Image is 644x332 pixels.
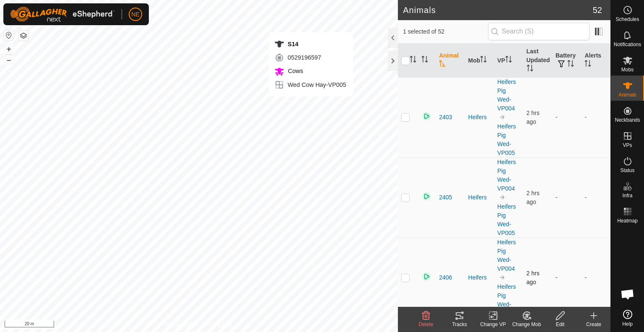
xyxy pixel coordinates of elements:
span: 1 selected of 52 [403,27,488,36]
img: to [499,274,506,281]
a: Heifers Pig Wed-VP005 [497,123,516,156]
span: Help [622,322,633,327]
td: - [552,157,581,238]
img: to [499,194,506,201]
td: - [581,238,610,318]
div: Change Mob [510,321,543,328]
span: 2406 [439,273,452,282]
span: Cows [286,68,303,74]
img: to [499,114,506,120]
button: – [4,55,14,65]
span: Notifications [614,42,641,47]
th: Battery [552,44,581,78]
div: Heifers [468,113,491,122]
span: 52 [593,4,602,16]
td: - [552,238,581,318]
img: Gallagher Logo [10,7,115,22]
a: Heifers Pig Wed-VP005 [497,283,516,316]
span: Mobs [621,67,634,72]
a: Contact Us [207,321,232,329]
div: Heifers [468,193,491,202]
div: Change VP [476,321,510,328]
span: 2403 [439,113,452,122]
button: + [4,44,14,54]
th: Animal [436,44,465,78]
img: returning on [421,272,431,282]
span: Infra [622,193,632,198]
div: Edit [543,321,577,328]
p-sorticon: Activate to sort [410,57,416,64]
span: VPs [623,143,632,148]
p-sorticon: Activate to sort [505,57,512,64]
div: 0529196597 [274,52,346,63]
span: 15 Oct 2025, 7:01 am [527,110,540,125]
p-sorticon: Activate to sort [584,61,591,68]
a: Privacy Policy [166,321,197,329]
div: Wed Cow Hay-VP005 [274,80,346,90]
p-sorticon: Activate to sort [527,66,533,73]
div: S14 [274,39,346,49]
span: Delete [419,322,434,327]
span: 15 Oct 2025, 7:09 am [527,270,540,285]
span: Neckbands [615,118,640,123]
span: 2405 [439,193,452,202]
p-sorticon: Activate to sort [421,57,428,64]
a: Heifers Pig Wed-VP004 [497,78,516,112]
a: Heifers Pig Wed-VP004 [497,239,516,272]
button: Map Layers [18,31,29,41]
span: NE [131,10,139,19]
td: - [581,157,610,238]
a: Heifers Pig Wed-VP004 [497,159,516,192]
img: returning on [421,111,431,121]
th: Last Updated [523,44,552,78]
a: Help [611,306,644,330]
div: Tracks [443,321,476,328]
div: Create [577,321,610,328]
input: Search (S) [488,23,589,40]
td: - [581,77,610,157]
th: Mob [465,44,494,78]
td: - [552,77,581,157]
p-sorticon: Activate to sort [567,61,574,68]
span: 15 Oct 2025, 7:11 am [527,190,540,205]
img: returning on [421,191,431,201]
button: Reset Map [4,30,14,40]
div: Heifers [468,273,491,282]
p-sorticon: Activate to sort [480,57,487,64]
span: Heatmap [617,218,638,223]
span: Schedules [615,17,639,22]
a: Heifers Pig Wed-VP005 [497,203,516,236]
span: Status [620,168,634,173]
div: Open chat [615,282,640,307]
th: Alerts [581,44,610,78]
span: Animals [618,92,636,97]
h2: Animals [403,5,593,15]
th: VP [494,44,523,78]
p-sorticon: Activate to sort [439,61,446,68]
